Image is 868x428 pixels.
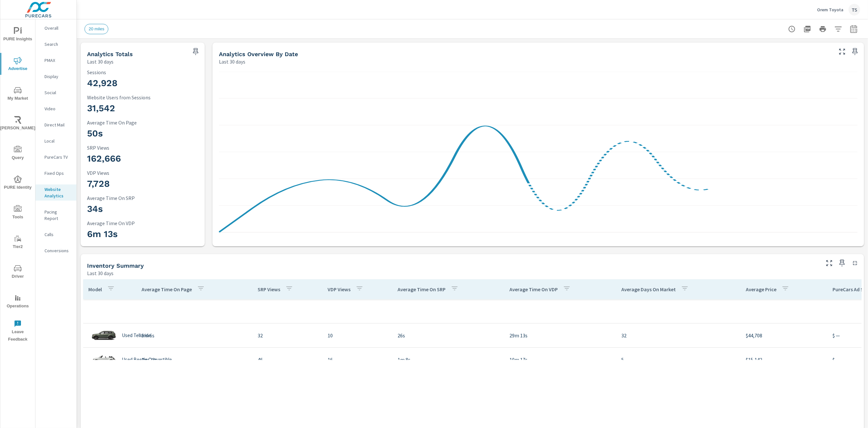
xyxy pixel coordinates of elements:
p: 10 [328,332,387,339]
h3: 6m 13s [87,229,198,240]
span: PURE Identity [2,175,33,191]
p: Model [88,286,102,293]
p: Average Time On SRP [398,286,446,293]
p: 26s [398,332,499,339]
span: Operations [2,294,33,310]
button: Print Report [816,23,829,35]
div: Conversions [35,246,76,255]
p: Direct Mail [44,122,71,128]
p: Orem Toyota [817,7,843,13]
div: Social [35,88,76,97]
button: Minimize Widget [850,258,860,268]
div: PMAX [35,55,76,65]
p: Fixed Ops [44,170,71,176]
h3: 42,928 [87,78,198,89]
p: 29m 13s [509,332,611,339]
p: $15,142 [746,356,822,363]
p: Social [44,89,71,96]
span: Leave Feedback [2,320,33,343]
span: My Market [2,86,33,102]
p: 46 [258,356,317,363]
img: glamour [91,326,117,345]
button: "Export Report to PDF" [801,23,814,35]
h5: Analytics Totals [87,51,133,57]
div: Website Analytics [35,184,76,201]
p: SRP Views [258,286,280,293]
p: Pacing Report [44,209,71,222]
div: Fixed Ops [35,168,76,178]
p: Average Price [746,286,776,293]
span: [PERSON_NAME] [2,116,33,132]
button: Apply Filters [832,23,845,35]
p: Conversions [44,247,71,254]
p: Average Time On SRP [87,195,198,201]
h5: Inventory Summary [87,262,144,269]
p: Calls [44,231,71,238]
p: 16 [328,356,387,363]
p: Search [44,41,71,47]
span: Save this to your personalized report [191,46,201,57]
span: PURE Insights [2,27,33,43]
p: 5m 6s [142,332,247,339]
div: Search [35,39,76,49]
p: Used Beetle Convertible [122,357,172,363]
p: Overall [44,25,71,31]
p: 32 [621,332,735,339]
p: Website Users from Sessions [87,95,198,100]
button: Select Date Range [847,23,860,35]
p: PureCars TV [44,154,71,160]
p: 1m 8s [398,356,499,363]
p: Display [44,73,71,80]
p: Website Analytics [44,186,71,199]
div: TS [849,4,860,15]
p: Average Time On VDP [87,220,198,226]
p: 10m 17s [509,356,611,363]
p: $44,708 [746,332,822,339]
p: Last 30 days [87,58,113,65]
h5: Analytics Overview By Date [219,51,298,57]
p: Last 30 days [219,58,245,65]
p: Average Time On VDP [509,286,558,293]
span: Query [2,146,33,162]
p: Last 30 days [87,269,113,277]
h3: 7,728 [87,178,198,189]
h3: 162,666 [87,153,198,164]
div: PureCars TV [35,152,76,162]
div: Pacing Report [35,207,76,223]
p: VDP Views [87,170,198,176]
p: Sessions [87,69,198,75]
div: Direct Mail [35,120,76,130]
div: nav menu [0,19,35,346]
span: Save this to your personalized report [850,46,860,57]
p: Video [44,105,71,112]
p: 32 [258,332,317,339]
div: Overall [35,23,76,33]
span: Save this to your personalized report [837,258,847,268]
p: Average Time On Page [87,120,198,125]
p: Average Time On Page [142,286,192,293]
p: PMAX [44,57,71,64]
h3: 31,542 [87,103,198,114]
p: Average Days On Market [621,286,676,293]
p: VDP Views [328,286,350,293]
button: Make Fullscreen [837,46,847,57]
h3: 34s [87,204,198,214]
p: Used Telluride [122,333,151,338]
span: Advertise [2,57,33,73]
span: Driver [2,264,33,280]
p: 3m 23s [142,356,247,363]
span: Tier2 [2,235,33,251]
p: Local [44,138,71,144]
p: 5 [621,356,735,363]
div: Video [35,104,76,114]
img: glamour [91,350,117,369]
button: Make Fullscreen [824,258,834,268]
span: Tools [2,205,33,221]
div: Calls [35,230,76,239]
div: Display [35,72,76,81]
p: SRP Views [87,145,198,151]
div: Local [35,136,76,146]
span: 20 miles [85,26,108,31]
h3: 50s [87,128,198,139]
